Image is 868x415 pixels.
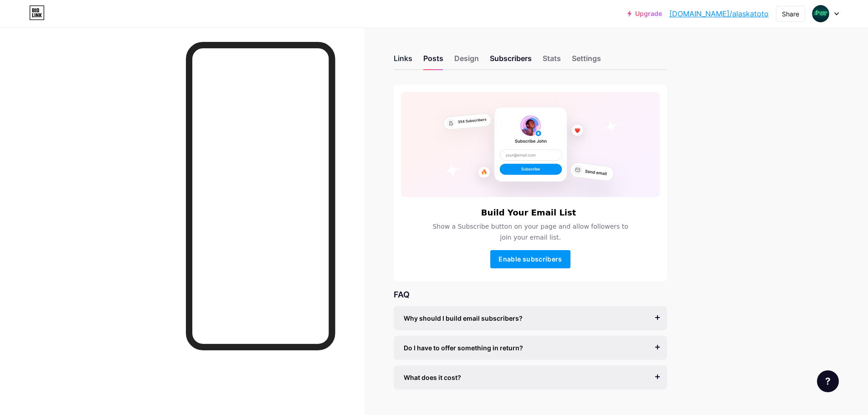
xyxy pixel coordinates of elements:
button: Enable subscribers [490,250,570,268]
h6: Build Your Email List [481,208,576,217]
a: Upgrade [627,10,662,17]
div: FAQ [394,288,667,301]
div: Posts [423,53,443,69]
div: Share [782,9,799,19]
img: alaskatoto [812,5,829,22]
div: Subscribers [490,53,532,69]
div: Design [454,53,479,69]
div: Settings [572,53,601,69]
span: Do I have to offer something in return? [404,343,523,353]
span: Enable subscribers [498,255,562,263]
div: Stats [543,53,561,69]
a: [DOMAIN_NAME]/alaskatoto [669,8,769,19]
div: Links [394,53,412,69]
span: What does it cost? [404,373,461,382]
span: Why should I build email subscribers? [404,313,523,323]
span: Show a Subscribe button on your page and allow followers to join your email list. [427,221,634,243]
